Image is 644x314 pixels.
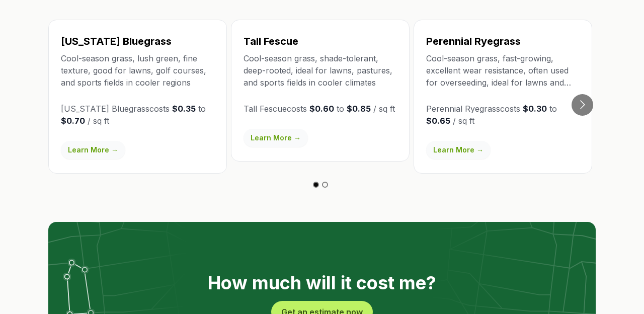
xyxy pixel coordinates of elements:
strong: $0.60 [309,104,334,114]
button: Go to slide 1 [313,182,319,188]
a: Learn More → [61,141,125,159]
p: Perennial Ryegrass costs to / sq ft [426,103,580,127]
p: Cool-season grass, lush green, fine texture, good for lawns, golf courses, and sports fields in c... [61,52,214,89]
button: Go to next slide [572,94,593,116]
a: Learn More → [426,141,491,159]
strong: $0.30 [523,104,547,114]
p: Cool-season grass, shade-tolerant, deep-rooted, ideal for lawns, pastures, and sports fields in c... [244,52,397,89]
strong: $0.70 [61,116,85,126]
p: Tall Fescue costs to / sq ft [244,103,397,115]
button: Go to slide 2 [322,182,328,188]
p: Cool-season grass, fast-growing, excellent wear resistance, often used for overseeding, ideal for... [426,52,580,89]
h3: [US_STATE] Bluegrass [61,34,214,48]
a: Learn More → [244,129,308,147]
strong: $0.65 [426,116,450,126]
h3: Perennial Ryegrass [426,34,580,48]
strong: $0.85 [347,104,371,114]
p: [US_STATE] Bluegrass costs to / sq ft [61,103,214,127]
h3: Tall Fescue [244,34,397,48]
strong: $0.35 [172,104,196,114]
